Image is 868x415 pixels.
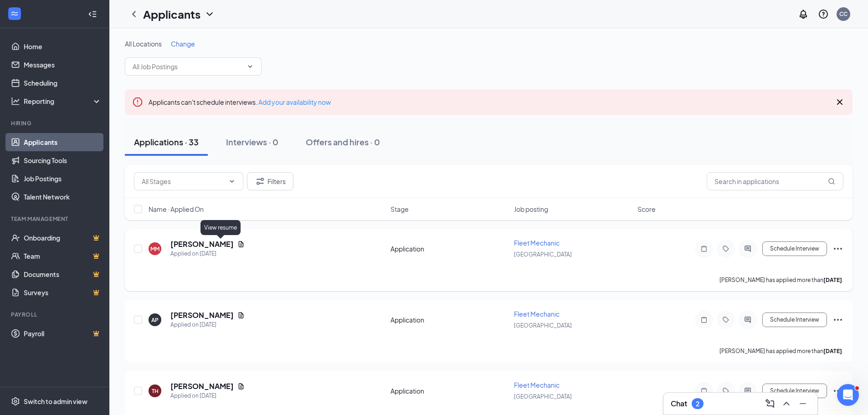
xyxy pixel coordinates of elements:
span: [GEOGRAPHIC_DATA] [514,393,572,400]
div: Team Management [11,215,100,223]
svg: Note [699,387,709,395]
svg: QuestionInfo [818,9,829,20]
div: View resume [200,220,241,235]
span: Job posting [514,205,548,214]
button: Schedule Interview [762,384,827,398]
input: Search in applications [707,172,843,190]
div: Offers and hires · 0 [306,136,380,148]
div: CC [839,10,847,18]
p: [PERSON_NAME] has applied more than . [719,347,843,355]
svg: Cross [834,97,845,108]
a: PayrollCrown [24,324,102,343]
div: Applications · 33 [134,136,199,148]
h1: Applicants [143,6,200,22]
div: AP [151,316,159,324]
span: [GEOGRAPHIC_DATA] [514,322,572,329]
h3: Chat [671,399,687,409]
svg: ChevronDown [247,63,254,70]
button: Schedule Interview [762,241,827,256]
h5: [PERSON_NAME] [170,239,234,249]
div: Payroll [11,311,100,318]
span: Fleet Mechanic [514,239,560,247]
a: TeamCrown [24,247,102,265]
h5: [PERSON_NAME] [170,310,234,320]
a: Home [24,37,102,56]
svg: Ellipses [832,314,843,325]
a: Applicants [24,133,102,151]
button: Filter Filters [247,172,293,190]
div: 2 [696,400,699,408]
a: Job Postings [24,169,102,188]
p: [PERSON_NAME] has applied more than . [719,276,843,284]
b: [DATE] [823,348,842,354]
div: Interviews · 0 [226,136,278,148]
div: Applied on [DATE] [170,249,245,258]
svg: ChevronLeft [128,9,139,20]
span: Score [637,205,656,214]
svg: Ellipses [832,243,843,254]
input: All Job Postings [133,61,243,72]
div: Application [390,315,508,324]
a: Scheduling [24,74,102,92]
svg: Tag [720,316,731,323]
svg: Settings [11,397,20,406]
span: Name · Applied On [149,205,204,214]
button: Schedule Interview [762,313,827,327]
button: ComposeMessage [763,396,777,411]
h5: [PERSON_NAME] [170,381,234,391]
svg: Minimize [797,398,808,409]
a: DocumentsCrown [24,265,102,283]
div: Application [390,386,508,395]
span: All Locations [125,40,162,48]
input: All Stages [142,176,225,186]
a: Messages [24,56,102,74]
span: Fleet Mechanic [514,381,560,389]
button: Minimize [796,396,810,411]
svg: Tag [720,387,731,395]
span: Stage [390,205,409,214]
svg: Ellipses [832,385,843,396]
svg: ActiveChat [742,387,753,395]
svg: Collapse [88,10,97,19]
svg: WorkstreamLogo [10,9,19,18]
svg: Filter [255,176,266,187]
svg: Document [237,383,245,390]
div: Application [390,244,508,253]
div: Applied on [DATE] [170,320,245,329]
svg: ActiveChat [742,316,753,323]
div: Switch to admin view [24,397,87,406]
b: [DATE] [823,277,842,283]
div: Applied on [DATE] [170,391,245,400]
a: SurveysCrown [24,283,102,302]
svg: Tag [720,245,731,252]
iframe: Intercom live chat [837,384,859,406]
svg: Error [132,97,143,108]
button: ChevronUp [779,396,794,411]
svg: ChevronDown [228,178,236,185]
svg: ComposeMessage [765,398,776,409]
span: Fleet Mechanic [514,310,560,318]
svg: Document [237,312,245,319]
a: Add your availability now [258,98,331,106]
svg: ChevronUp [781,398,792,409]
span: Change [171,40,195,48]
span: [GEOGRAPHIC_DATA] [514,251,572,258]
svg: Note [699,245,709,252]
svg: Document [237,241,245,248]
a: Talent Network [24,188,102,206]
svg: Analysis [11,97,20,106]
a: OnboardingCrown [24,229,102,247]
a: Sourcing Tools [24,151,102,169]
div: MM [150,245,159,253]
svg: Note [699,316,709,323]
svg: MagnifyingGlass [828,178,835,185]
div: Hiring [11,119,100,127]
span: Applicants can't schedule interviews. [149,98,331,106]
div: TH [152,387,159,395]
svg: ChevronDown [204,9,215,20]
svg: Notifications [798,9,809,20]
svg: ActiveChat [742,245,753,252]
div: Reporting [24,97,102,106]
